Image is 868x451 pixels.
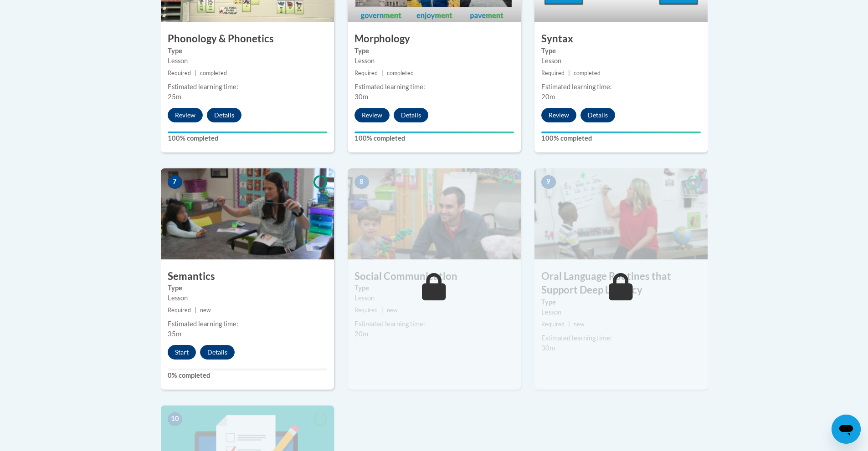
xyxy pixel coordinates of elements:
[168,293,327,303] div: Lesson
[168,307,191,314] span: Required
[534,269,708,298] h3: Oral Language Routines that Support Deep Literacy
[168,283,327,293] label: Type
[168,319,327,329] div: Estimated learning time:
[195,70,196,76] span: |
[541,132,701,133] div: Your progress
[574,321,585,328] span: new
[541,93,555,101] span: 20m
[354,82,514,92] div: Estimated learning time:
[574,70,601,76] span: completed
[568,321,570,328] span: |
[541,307,701,317] div: Lesson
[534,32,708,46] h3: Syntax
[568,70,570,76] span: |
[348,168,521,259] img: Course Image
[541,333,701,343] div: Estimated learning time:
[354,330,368,338] span: 20m
[832,415,861,444] iframe: Button to launch messaging window
[348,269,521,284] h3: Social Communication
[161,32,334,46] h3: Phonology & Phonetics
[354,46,514,56] label: Type
[387,70,414,76] span: completed
[354,132,514,133] div: Your progress
[354,93,368,101] span: 30m
[168,370,327,380] label: 0% completed
[354,108,390,122] button: Review
[168,93,181,101] span: 25m
[534,168,708,259] img: Course Image
[580,108,615,122] button: Details
[354,319,514,329] div: Estimated learning time:
[168,46,327,56] label: Type
[381,307,383,314] span: |
[168,330,181,338] span: 35m
[195,307,196,314] span: |
[168,82,327,92] div: Estimated learning time:
[541,175,556,189] span: 9
[354,293,514,303] div: Lesson
[541,297,701,307] label: Type
[168,56,327,66] div: Lesson
[381,70,383,76] span: |
[200,70,227,76] span: completed
[354,175,369,189] span: 8
[387,307,398,314] span: new
[354,283,514,293] label: Type
[394,108,428,122] button: Details
[348,32,521,46] h3: Morphology
[541,82,701,92] div: Estimated learning time:
[541,321,565,328] span: Required
[354,56,514,66] div: Lesson
[354,133,514,143] label: 100% completed
[168,132,327,133] div: Your progress
[541,46,701,56] label: Type
[541,133,701,143] label: 100% completed
[541,70,565,76] span: Required
[354,70,378,76] span: Required
[541,56,701,66] div: Lesson
[161,168,334,259] img: Course Image
[168,345,196,360] button: Start
[541,344,555,352] span: 30m
[207,108,241,122] button: Details
[200,307,211,314] span: new
[200,345,235,360] button: Details
[168,412,182,426] span: 10
[168,108,203,122] button: Review
[354,307,378,314] span: Required
[168,175,182,189] span: 7
[168,70,191,76] span: Required
[161,269,334,284] h3: Semantics
[541,108,576,122] button: Review
[168,133,327,143] label: 100% completed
